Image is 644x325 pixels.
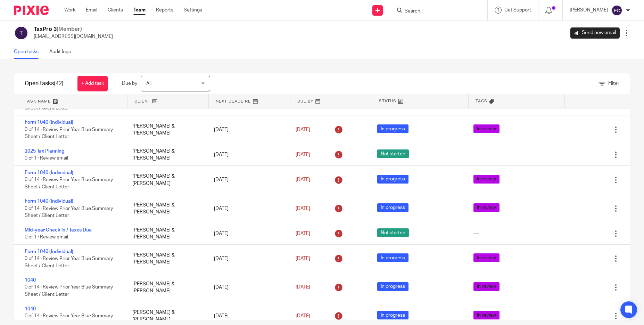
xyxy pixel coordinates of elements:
[207,281,289,294] div: [DATE]
[207,148,289,162] div: [DATE]
[25,156,68,161] span: 0 of 1 · Review email
[473,230,479,237] div: ---
[296,231,310,236] span: [DATE]
[207,252,289,266] div: [DATE]
[25,149,64,154] a: 2025 Tax Planning
[377,149,409,158] span: Not started
[25,249,73,254] a: Form 1040 (Individual)
[473,151,479,158] div: ---
[25,307,36,311] a: 1040
[14,26,28,40] img: svg%3E
[377,203,408,212] span: In progress
[34,33,113,40] p: [EMAIL_ADDRESS][DOMAIN_NAME]
[207,173,289,187] div: [DATE]
[379,98,396,104] span: Status
[377,311,408,319] span: In progress
[125,144,207,165] div: [PERSON_NAME] & [PERSON_NAME]
[476,98,487,104] span: Tags
[184,7,202,14] a: Settings
[296,152,310,157] span: [DATE]
[377,228,409,237] span: Not started
[57,26,82,32] span: (Member)
[377,282,408,291] span: In progress
[25,256,113,268] span: 0 of 14 · Review Prior Year Blue Summary Sheet / Client Letter
[473,311,499,319] span: In review
[207,123,289,137] div: [DATE]
[296,256,310,261] span: [DATE]
[25,170,73,175] a: Form 1040 (Individual)
[125,248,207,269] div: [PERSON_NAME] & [PERSON_NAME]
[473,203,499,212] span: In review
[34,26,113,33] h2: TaxPro 3
[25,177,113,189] span: 0 of 14 · Review Prior Year Blue Summary Sheet / Client Letter
[64,7,75,14] a: Work
[25,278,36,283] a: 1040
[125,198,207,219] div: [PERSON_NAME] & [PERSON_NAME]
[125,223,207,244] div: [PERSON_NAME] & [PERSON_NAME]
[377,253,408,262] span: In progress
[296,206,310,211] span: [DATE]
[14,6,49,15] img: Pixie
[611,5,622,16] img: svg%3E
[377,124,408,133] span: In progress
[125,277,207,298] div: [PERSON_NAME] & [PERSON_NAME]
[25,228,92,233] a: Mid-year Check in / Taxes Due
[296,177,310,182] span: [DATE]
[156,7,173,14] a: Reports
[608,81,619,86] span: Filter
[54,81,64,86] span: (42)
[570,7,608,14] p: [PERSON_NAME]
[125,119,207,140] div: [PERSON_NAME] & [PERSON_NAME]
[25,199,73,204] a: Form 1040 (Individual)
[207,202,289,216] div: [DATE]
[146,81,151,86] span: All
[86,7,97,14] a: Email
[473,253,499,262] span: In review
[77,76,108,91] a: + Add task
[473,175,499,184] span: In review
[473,282,499,291] span: In review
[296,285,310,290] span: [DATE]
[25,127,113,139] span: 0 of 14 · Review Prior Year Blue Summary Sheet / Client Letter
[108,7,123,14] a: Clients
[296,314,310,318] span: [DATE]
[25,206,113,218] span: 0 of 14 · Review Prior Year Blue Summary Sheet / Client Letter
[570,27,620,39] a: Send new email
[296,127,310,132] span: [DATE]
[377,175,408,184] span: In progress
[207,309,289,323] div: [DATE]
[25,285,113,297] span: 0 of 14 · Review Prior Year Blue Summary Sheet / Client Letter
[25,235,68,239] span: 0 of 1 · Review email
[14,45,44,59] a: Open tasks
[207,227,289,241] div: [DATE]
[473,124,499,133] span: In review
[504,8,531,13] span: Get Support
[25,120,73,125] a: Form 1040 (Individual)
[122,80,137,87] p: Due by
[125,169,207,190] div: [PERSON_NAME] & [PERSON_NAME]
[404,8,467,15] input: Search
[49,45,76,59] a: Audit logs
[25,80,64,87] h1: Open tasks
[133,7,146,14] a: Team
